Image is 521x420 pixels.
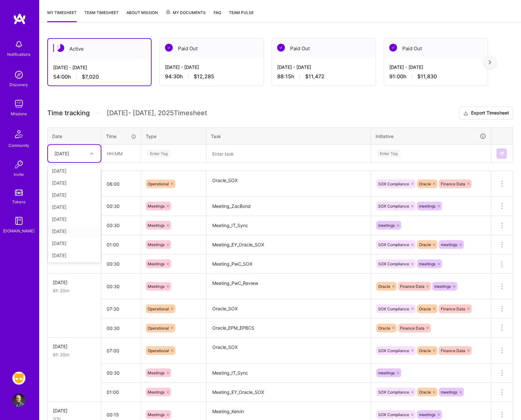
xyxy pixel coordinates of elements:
th: Type [141,128,206,145]
textarea: Meeting_PwC_SOX [207,255,370,273]
span: Team Pulse [229,10,254,15]
a: My Documents [166,9,206,22]
span: Finance Data [400,326,424,331]
span: $7,020 [82,73,99,80]
textarea: Meeting_IT_Sync [207,364,370,382]
span: SOX Compliance [378,204,409,209]
div: [DATE] [48,249,101,261]
span: SOX Compliance [378,412,409,417]
img: Paid Out [277,44,285,52]
div: Community [8,142,29,149]
span: Finance Data [400,284,424,289]
span: Meetings [148,390,165,395]
span: Oracle [419,390,431,395]
div: [DOMAIN_NAME] [3,227,35,234]
span: Oracle [419,181,431,186]
div: [DATE] - [DATE] [277,64,370,70]
div: [DATE] [48,213,101,225]
div: 54:00 h [53,73,146,80]
input: HH:MM [101,319,141,337]
input: HH:MM [101,300,141,318]
div: Active [48,39,151,59]
img: bell [12,38,25,51]
input: HH:MM [101,197,141,215]
div: Initiative [376,132,486,140]
img: logo [13,13,26,25]
span: SOX Compliance [378,348,409,353]
span: Time tracking [47,109,90,117]
span: My Documents [166,9,206,16]
span: SOX Compliance [378,242,409,247]
span: Oracle [419,348,431,353]
span: Meetings [148,242,165,247]
th: Task [206,128,371,145]
input: HH:MM [101,278,141,295]
textarea: Oracle_SOX [207,338,370,363]
a: User Avatar [11,394,27,407]
div: 8h 30m [53,287,96,294]
textarea: Oracle_SOX [207,300,370,318]
div: 8h 30m [53,351,96,358]
div: Missions [11,110,27,117]
img: Active [56,44,64,52]
div: Enter Tag [147,148,171,159]
textarea: Meeting_EY_Oracle_SOX [207,236,370,254]
div: [DATE] [48,177,101,189]
span: $11,830 [417,73,437,80]
img: right [489,60,491,65]
div: [DATE] [48,189,101,201]
a: About Mission [127,9,158,22]
span: Meetings [148,284,165,289]
img: User Avatar [12,394,25,407]
div: Paid Out [160,39,263,58]
textarea: Meeting_ZacBond [207,197,370,215]
span: meetings [419,261,436,266]
span: Meetings [148,412,165,417]
span: Finance Data [441,181,465,186]
span: Oracle [378,284,390,289]
input: HH:MM [102,145,141,162]
span: $12,285 [194,73,214,80]
th: Date [48,128,101,145]
input: HH:MM [101,217,141,234]
span: meetings [419,204,436,209]
span: Operational [148,326,169,331]
div: [DATE] [53,407,96,414]
a: My timesheet [47,9,77,22]
span: Meetings [148,370,165,375]
textarea: Oracle_SOX [207,172,370,196]
a: FAQ [214,9,221,22]
i: icon Download [463,110,469,117]
div: Enter Tag [377,148,401,159]
div: Time [106,133,136,140]
input: HH:MM [101,175,141,193]
img: guide book [12,214,25,227]
div: Discovery [10,81,28,88]
span: meetings [441,242,457,247]
textarea: Meeting_EY_Oracle_SOX [207,383,370,401]
div: Paid Out [272,39,376,58]
div: [DATE] [48,201,101,213]
div: [DATE] [53,343,96,350]
div: 88:15 h [277,73,370,80]
div: 91:00 h [389,73,483,80]
a: Team timesheet [84,9,119,22]
input: HH:MM [101,255,141,272]
span: SOX Compliance [378,261,409,266]
span: Meetings [148,223,165,228]
span: Finance Data [441,306,465,311]
span: Oracle [378,326,390,331]
span: meetings [434,284,451,289]
span: Oracle [419,306,431,311]
div: Paid Out [384,39,488,58]
img: Community [11,126,27,142]
input: HH:MM [101,383,141,401]
div: [DATE] [48,225,101,237]
textarea: Meeting_PwC_Review [207,274,370,299]
span: Operational [148,348,169,353]
span: Finance Data [441,348,465,353]
img: tokens [15,190,23,196]
img: Submit [499,151,504,156]
div: Invite [14,171,24,178]
div: Tokens [12,198,26,205]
